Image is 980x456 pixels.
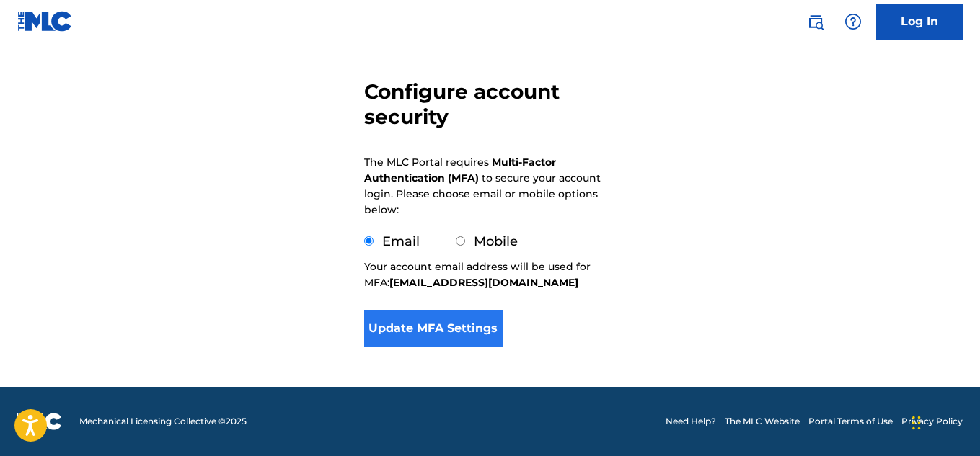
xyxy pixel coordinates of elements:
[912,401,921,444] div: Drag
[725,415,800,428] a: The MLC Website
[474,233,518,249] label: Mobile
[364,154,601,218] p: The MLC Portal requires to secure your account login. Please choose email or mobile options below:
[844,13,862,30] img: help
[17,413,62,430] img: logo
[389,276,578,289] strong: [EMAIL_ADDRESS][DOMAIN_NAME]
[876,4,963,40] a: Log In
[807,13,824,30] img: search
[908,387,980,456] iframe: Chat Widget
[801,7,830,36] a: Public Search
[79,415,247,428] span: Mechanical Licensing Collective © 2025
[382,233,420,249] label: Email
[364,79,617,130] h3: Configure account security
[901,415,963,428] a: Privacy Policy
[808,415,893,428] a: Portal Terms of Use
[666,415,716,428] a: Need Help?
[364,310,503,347] button: Update MFA Settings
[364,259,617,290] p: Your account email address will be used for MFA:
[17,11,73,32] img: MLC Logo
[839,7,868,36] div: Help
[364,156,556,184] strong: Multi-Factor Authentication (MFA)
